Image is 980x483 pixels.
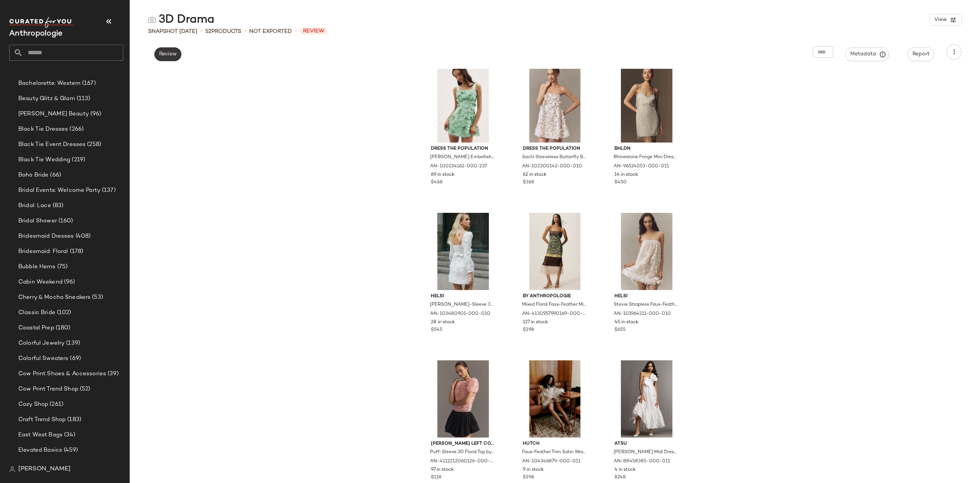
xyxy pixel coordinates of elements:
[9,17,74,28] img: cfy_white_logo.C9jOOHJF.svg
[430,154,495,161] span: [PERSON_NAME] Embellished Fit & Flare Mini Dress by Dress The Population in Green, Women's, Size:...
[430,301,495,308] span: [PERSON_NAME]-Sleeve 3D Floral Mini Dress by [PERSON_NAME] in White, Women's, Size: Large, Polyes...
[522,449,587,456] span: Faux-Feather Trim Satin Wrap Mini Dress by Hutch in Ivory, Women's, Size: Medium, Polyester/Satin...
[614,154,678,161] span: Rhinestone Fringe Mini Dress by BHLDN in Ivory, Women's, Size: XL, Polyester/Spandex at Anthropol...
[431,293,495,300] span: Helsi
[68,354,81,363] span: (69)
[57,217,73,225] span: (160)
[522,458,580,465] span: AN-104346879-000-011
[18,465,71,474] span: [PERSON_NAME]
[18,201,51,210] span: Bridal: Lace
[295,27,297,36] span: •
[249,28,292,36] span: Not Exported
[48,400,63,409] span: (261)
[614,146,679,152] span: BHLDN
[523,179,534,186] span: $368
[148,16,156,24] img: svg%3e
[18,400,48,409] span: Cozy Shop
[614,311,671,318] span: AN-101964211-000-010
[430,449,495,456] span: Puff-Sleeve 3D Floral Top by [PERSON_NAME] Left Coast in Pink, Women's, Size: Large, Polyester at...
[205,29,211,34] span: 52
[18,247,68,256] span: Bridesmaid: Floral
[18,125,68,134] span: Black Tie Dresses
[63,431,76,439] span: (34)
[74,232,91,241] span: (408)
[523,319,548,326] span: 127 in stock
[430,458,495,465] span: AN-4112212060126-000-066
[18,354,68,363] span: Colorful Sweaters
[18,461,68,470] span: Embellished Bride
[845,47,889,61] button: Metadata
[18,431,63,439] span: East West Bags
[18,140,85,149] span: Black Tie Event Dresses
[614,172,638,178] span: 14 in stock
[106,370,119,378] span: (39)
[68,247,84,256] span: (178)
[934,17,947,23] span: View
[431,146,495,152] span: Dress The Population
[614,163,669,170] span: AN-96524053-000-011
[522,163,582,170] span: AN-102300142-000-010
[523,293,587,300] span: By Anthropologie
[100,186,116,195] span: (137)
[517,213,593,290] img: 4130957990169_038_b
[68,125,84,134] span: (266)
[431,474,441,481] span: $118
[522,311,587,318] span: AN-4130957990169-000-038
[850,51,885,58] span: Metadata
[9,466,15,472] img: svg%3e
[18,370,106,378] span: Cow Print Shoes & Accessories
[523,474,534,481] span: $298
[907,47,934,61] button: Report
[90,293,103,302] span: (53)
[159,51,177,57] span: Review
[18,385,78,394] span: Cow Print Trend Shop
[523,441,587,447] span: Hutch
[517,360,593,438] img: 104346879_011_d10
[56,263,68,271] span: (75)
[63,278,75,287] span: (96)
[18,446,62,455] span: Elevated Basics
[912,51,930,57] span: Report
[64,339,80,348] span: (139)
[431,441,495,447] span: [PERSON_NAME] Left Coast
[62,446,78,455] span: (459)
[614,441,679,447] span: Atsu
[300,28,327,35] span: Review
[430,311,490,318] span: AN-103480901-000-010
[200,27,202,36] span: •
[48,171,61,180] span: (66)
[55,308,71,317] span: (102)
[425,213,501,290] img: 103480901_010_b
[18,324,54,332] span: Coastal Prep
[431,327,442,334] span: $545
[70,156,85,164] span: (219)
[18,217,57,225] span: Bridal Shower
[430,163,487,170] span: AN-100134162-000-237
[148,12,214,28] div: 3D Drama
[18,308,55,317] span: Classic Bride
[614,327,625,334] span: $655
[51,201,64,210] span: (83)
[9,30,63,38] span: Current Company Name
[431,172,455,178] span: 69 in stock
[18,186,100,195] span: Bridal Events: Welcome Party
[425,360,501,438] img: 4112212060126_066_b
[66,415,81,424] span: (183)
[614,449,678,456] span: [PERSON_NAME] Midi Dress by [PERSON_NAME] in Ivory, Women's, Size: 3 X, Polyester at Anthropologie
[614,179,627,186] span: $450
[89,110,102,118] span: (96)
[78,385,90,394] span: (52)
[18,415,66,424] span: Craft Trend Shop
[18,79,81,88] span: Bachelorette: Western
[18,232,74,241] span: Bridesmaid Dresses
[18,278,63,287] span: Cabin Weekend
[608,360,685,438] img: 88458385_011_b
[18,339,64,348] span: Colorful Jewelry
[523,146,587,152] span: Dress The Population
[54,324,71,332] span: (180)
[68,461,81,470] span: (47)
[154,47,181,61] button: Review
[85,140,101,149] span: (258)
[148,28,197,36] span: Snapshot [DATE]
[930,14,962,26] button: View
